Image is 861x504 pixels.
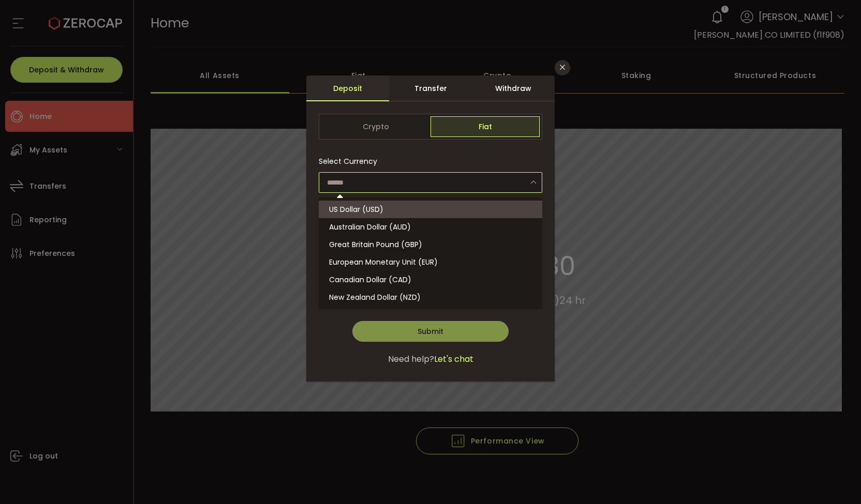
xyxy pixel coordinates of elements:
[319,156,383,166] label: Select Currency
[329,222,411,232] span: Australian Dollar (AUD)
[737,392,861,504] iframe: Chat Widget
[329,292,421,302] span: New Zealand Dollar (NZD)
[329,274,411,285] span: Canadian Dollar (CAD)
[329,239,422,250] span: Great Britain Pound (GBP)
[321,116,430,137] span: Crypto
[389,75,472,101] div: Transfer
[329,257,438,267] span: European Monetary Unit (EUR)
[388,353,434,365] span: Need help?
[329,204,383,215] span: US Dollar (USD)
[306,75,555,381] div: dialog
[430,116,540,137] span: Fiat
[737,392,861,504] div: 聊天小工具
[434,353,473,365] span: Let's chat
[555,60,570,75] button: Close
[306,75,389,101] div: Deposit
[352,321,509,342] button: Submit
[472,75,555,101] div: Withdraw
[418,326,443,337] span: Submit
